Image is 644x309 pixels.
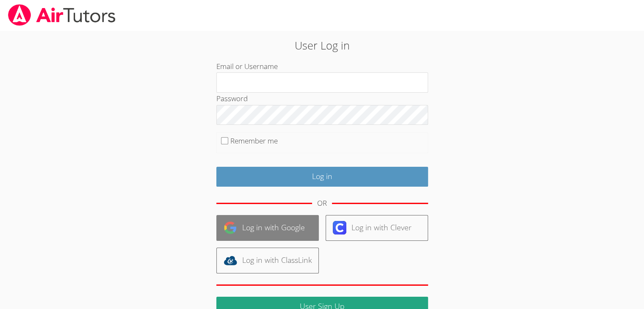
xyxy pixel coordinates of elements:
[216,215,319,241] a: Log in with Google
[148,37,496,53] h2: User Log in
[216,248,319,273] a: Log in with ClassLink
[326,215,428,241] a: Log in with Clever
[216,61,278,71] label: Email or Username
[224,221,237,235] img: google-logo-50288ca7cdecda66e5e0955fdab243c47b7ad437acaf1139b6f446037453330a.svg
[224,254,237,267] img: classlink-logo-d6bb404cc1216ec64c9a2012d9dc4662098be43eaf13dc465df04b49fa7ab582.svg
[230,136,278,146] label: Remember me
[317,197,327,210] div: OR
[216,167,428,187] input: Log in
[216,94,248,103] label: Password
[333,221,346,235] img: clever-logo-6eab21bc6e7a338710f1a6ff85c0baf02591cd810cc4098c63d3a4b26e2feb20.svg
[7,4,116,26] img: airtutors_banner-c4298cdbf04f3fff15de1276eac7730deb9818008684d7c2e4769d2f7ddbe033.png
